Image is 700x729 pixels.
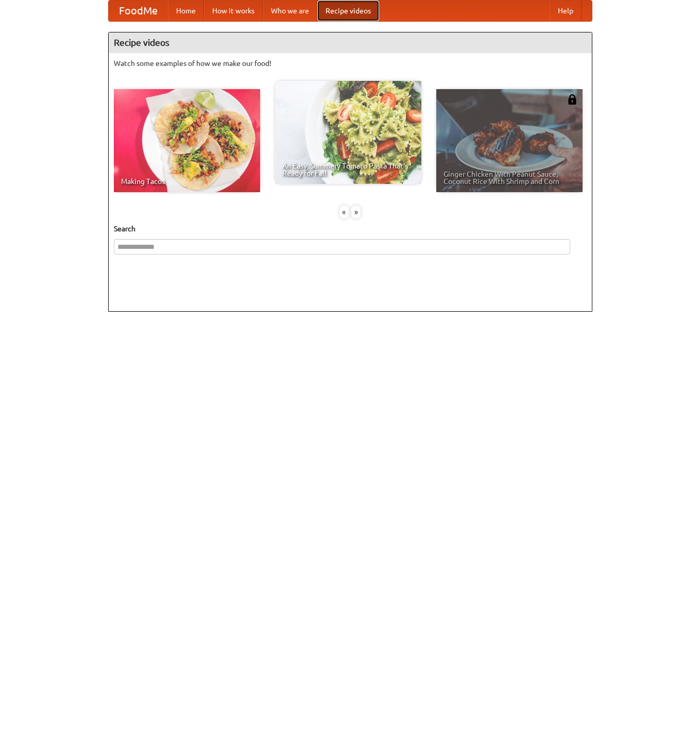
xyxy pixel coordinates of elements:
h5: Search [114,224,587,234]
a: How it works [204,1,263,21]
img: 483408.png [567,94,577,105]
a: Making Tacos [114,89,260,192]
a: Help [550,1,582,21]
a: An Easy, Summery Tomato Pasta That's Ready for Fall [275,81,421,184]
span: Making Tacos [121,178,253,185]
h4: Recipe videos [109,32,592,53]
div: « [339,206,349,218]
a: Who we are [263,1,317,21]
div: » [351,206,361,218]
span: An Easy, Summery Tomato Pasta That's Ready for Fall [282,162,414,177]
a: Recipe videos [317,1,379,21]
a: FoodMe [109,1,168,21]
p: Watch some examples of how we make our food! [114,58,587,69]
a: Home [168,1,204,21]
